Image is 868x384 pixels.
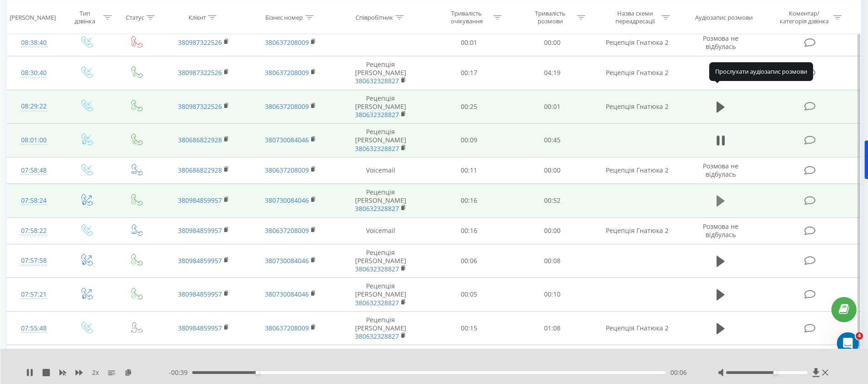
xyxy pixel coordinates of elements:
[594,311,680,345] td: Рецепція Гнатюка 2
[427,184,511,217] td: 00:16
[16,286,51,303] div: 07:57:21
[511,217,594,244] td: 00:00
[594,217,680,244] td: Рецепція Гнатюка 2
[265,102,309,111] a: 380637208009
[334,278,427,312] td: Рецепція [PERSON_NAME]
[355,265,399,273] a: 380632328827
[178,166,222,174] a: 380686822928
[427,157,511,184] td: 00:11
[695,13,753,21] div: Аудіозапис розмови
[703,162,739,178] span: Розмова не відбулась
[427,311,511,345] td: 00:15
[178,324,222,332] a: 380984859957
[427,278,511,312] td: 00:05
[334,157,427,184] td: Voicemail
[189,13,206,21] div: Клієнт
[178,135,222,144] a: 380686822928
[265,166,309,174] a: 380637208009
[610,10,659,25] div: Назва схеми переадресації
[427,124,511,157] td: 00:09
[442,10,491,25] div: Тривалість очікування
[265,13,303,21] div: Бізнес номер
[92,368,99,377] span: 2 x
[511,157,594,184] td: 00:00
[355,204,399,213] a: 380632328827
[265,38,309,47] a: 380637208009
[265,68,309,77] a: 380637208009
[511,278,594,312] td: 00:10
[594,157,680,184] td: Рецепція Гнатюка 2
[511,29,594,56] td: 00:00
[511,345,594,379] td: 00:51
[427,56,511,90] td: 00:17
[16,252,51,270] div: 07:57:58
[773,371,777,374] div: Accessibility label
[265,196,309,205] a: 380730084046
[427,29,511,56] td: 00:01
[837,332,859,354] iframe: Intercom live chat
[355,76,399,85] a: 380632328827
[594,29,680,56] td: Рецепція Гнатюка 2
[594,90,680,124] td: Рецепція Гнатюка 2
[334,345,427,379] td: Рецепція [PERSON_NAME]
[355,144,399,153] a: 380632328827
[355,110,399,119] a: 380632328827
[178,68,222,77] a: 380987322526
[427,90,511,124] td: 00:25
[427,217,511,244] td: 00:16
[265,324,309,332] a: 380637208009
[355,298,399,307] a: 380632328827
[265,290,309,298] a: 380730084046
[265,226,309,235] a: 380637208009
[777,10,831,25] div: Коментар/категорія дзвінка
[334,184,427,217] td: Рецепція [PERSON_NAME]
[265,256,309,265] a: 380730084046
[256,371,259,374] div: Accessibility label
[427,345,511,379] td: 00:16
[178,102,222,111] a: 380987322526
[178,256,222,265] a: 380984859957
[169,368,192,377] span: - 00:39
[511,184,594,217] td: 00:52
[334,311,427,345] td: Рецепція [PERSON_NAME]
[670,368,687,377] span: 00:06
[16,192,51,210] div: 07:58:24
[709,62,813,81] div: Прослухати аудіозапис розмови
[511,124,594,157] td: 00:45
[16,222,51,240] div: 07:58:22
[427,244,511,278] td: 00:06
[16,131,51,149] div: 08:01:00
[526,10,575,25] div: Тривалість розмови
[334,217,427,244] td: Voicemail
[69,10,101,25] div: Тип дзвінка
[703,222,739,239] span: Розмова не відбулась
[356,13,393,21] div: Співробітник
[511,56,594,90] td: 04:19
[334,244,427,278] td: Рецепція [PERSON_NAME]
[594,56,680,90] td: Рецепція Гнатюка 2
[16,97,51,115] div: 08:29:22
[178,196,222,205] a: 380984859957
[265,135,309,144] a: 380730084046
[16,319,51,337] div: 07:55:48
[856,332,863,340] span: 4
[10,13,56,21] div: [PERSON_NAME]
[511,244,594,278] td: 00:08
[334,90,427,124] td: Рецепція [PERSON_NAME]
[511,311,594,345] td: 01:08
[16,162,51,179] div: 07:58:48
[334,124,427,157] td: Рецепція [PERSON_NAME]
[511,90,594,124] td: 00:01
[16,64,51,82] div: 08:30:40
[126,13,144,21] div: Статус
[16,34,51,52] div: 08:38:40
[355,332,399,341] a: 380632328827
[703,34,739,51] span: Розмова не відбулась
[178,38,222,47] a: 380987322526
[178,290,222,298] a: 380984859957
[178,226,222,235] a: 380984859957
[334,56,427,90] td: Рецепція [PERSON_NAME]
